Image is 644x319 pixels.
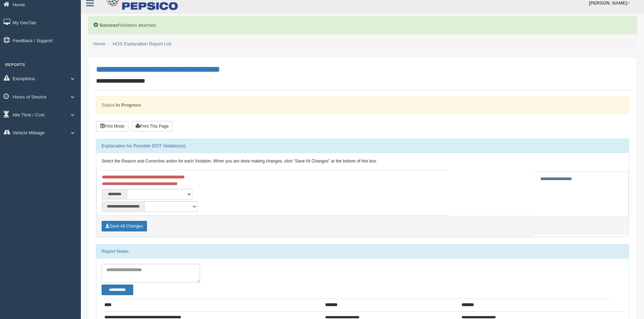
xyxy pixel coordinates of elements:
[88,16,637,34] div: Violation attached.
[93,41,105,46] a: Home
[96,153,629,170] div: Select the Reason and Corrective action for each Violation. When you are done making changes, cli...
[96,121,128,132] button: Print Mode
[96,96,629,114] div: Status:
[113,41,171,46] a: HOS Explanation Report List
[96,244,629,259] div: Report Notes
[102,285,133,295] button: Change Filter Options
[99,23,120,28] b: Success!
[96,139,629,153] div: Explanation for Possible DOT Violation(s)
[132,121,173,132] button: Print This Page
[102,221,147,231] button: Save
[116,102,141,108] strong: In Progress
